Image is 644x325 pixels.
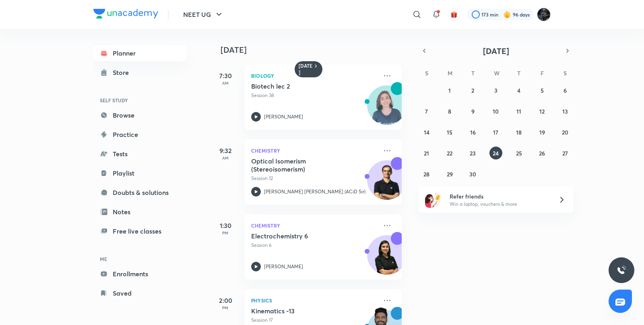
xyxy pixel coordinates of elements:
a: Practice [93,126,187,143]
abbr: September 9, 2025 [471,108,475,115]
abbr: September 10, 2025 [493,108,499,115]
abbr: September 19, 2025 [539,128,545,136]
button: September 29, 2025 [443,168,456,180]
abbr: September 29, 2025 [447,170,453,178]
img: Avatar [367,90,406,128]
h5: Optical Isomerism (Stereoisomerism) [251,157,351,173]
abbr: September 13, 2025 [562,108,568,115]
abbr: September 26, 2025 [539,149,545,157]
abbr: Wednesday [494,69,500,77]
abbr: September 21, 2025 [424,149,429,157]
abbr: September 16, 2025 [470,128,476,136]
abbr: Tuesday [471,69,475,77]
abbr: September 1, 2025 [448,87,451,94]
h5: 7:30 [209,71,242,81]
p: [PERSON_NAME] [264,263,303,270]
abbr: September 22, 2025 [447,149,452,157]
button: September 14, 2025 [420,126,433,139]
button: [DATE] [430,45,562,56]
h6: ME [93,252,187,266]
h5: 1:30 [209,221,242,230]
img: Company Logo [93,9,158,19]
img: avatar [450,11,458,18]
a: Browse [93,107,187,123]
h6: [DATE] [299,63,313,76]
abbr: September 14, 2025 [424,128,429,136]
p: PM [209,230,242,235]
h5: Electrochemistry 6 [251,232,351,240]
button: September 12, 2025 [536,105,549,118]
h4: [DATE] [221,45,410,55]
h6: Refer friends [450,192,549,201]
abbr: September 18, 2025 [516,128,522,136]
span: [DATE] [483,46,509,56]
button: September 3, 2025 [489,84,502,97]
button: September 6, 2025 [559,84,572,97]
a: Enrollments [93,266,187,282]
p: [PERSON_NAME] [264,113,303,120]
abbr: September 24, 2025 [493,149,499,157]
abbr: September 17, 2025 [493,128,498,136]
p: AM [209,81,242,85]
a: Playlist [93,165,187,181]
a: Free live classes [93,223,187,239]
p: Win a laptop, vouchers & more [450,201,549,208]
p: AM [209,155,242,160]
button: September 9, 2025 [466,105,479,118]
abbr: September 12, 2025 [539,108,545,115]
abbr: September 28, 2025 [423,170,429,178]
abbr: Monday [448,69,452,77]
abbr: Sunday [425,69,428,77]
button: September 10, 2025 [489,105,502,118]
a: Saved [93,285,187,301]
img: Avatar [367,165,406,203]
img: ttu [617,265,626,275]
button: NEET UG [178,6,229,23]
p: Session 6 [251,242,378,249]
a: Company Logo [93,9,158,21]
abbr: September 30, 2025 [469,170,476,178]
button: September 17, 2025 [489,126,502,139]
a: Planner [93,45,187,61]
button: September 30, 2025 [466,168,479,180]
abbr: September 15, 2025 [447,128,452,136]
button: September 21, 2025 [420,147,433,159]
img: streak [503,10,511,19]
h5: 9:32 [209,146,242,155]
abbr: September 23, 2025 [470,149,476,157]
abbr: September 11, 2025 [516,108,521,115]
p: Physics [251,296,378,305]
h5: 2:00 [209,296,242,305]
button: September 22, 2025 [443,147,456,159]
p: Session 12 [251,175,378,182]
button: September 8, 2025 [443,105,456,118]
h5: Biotech lec 2 [251,82,351,90]
button: September 4, 2025 [512,84,525,97]
button: September 13, 2025 [559,105,572,118]
button: September 7, 2025 [420,105,433,118]
button: September 1, 2025 [443,84,456,97]
abbr: Friday [541,69,544,77]
a: Store [93,64,187,81]
button: September 26, 2025 [536,147,549,159]
a: Doubts & solutions [93,184,187,201]
button: September 15, 2025 [443,126,456,139]
div: Store [113,68,134,77]
abbr: September 4, 2025 [517,87,520,94]
button: September 19, 2025 [536,126,549,139]
abbr: September 6, 2025 [563,87,567,94]
abbr: September 8, 2025 [448,108,451,115]
button: September 25, 2025 [512,147,525,159]
p: Session 38 [251,92,378,99]
img: referral [425,192,441,208]
button: September 5, 2025 [536,84,549,97]
p: PM [209,305,242,310]
h5: Kinematics -13 [251,307,351,315]
img: Avatar [367,240,406,278]
p: Chemistry [251,221,378,230]
abbr: September 3, 2025 [494,87,497,94]
abbr: September 20, 2025 [562,128,568,136]
abbr: September 25, 2025 [516,149,522,157]
abbr: Thursday [517,69,520,77]
abbr: September 27, 2025 [562,149,568,157]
